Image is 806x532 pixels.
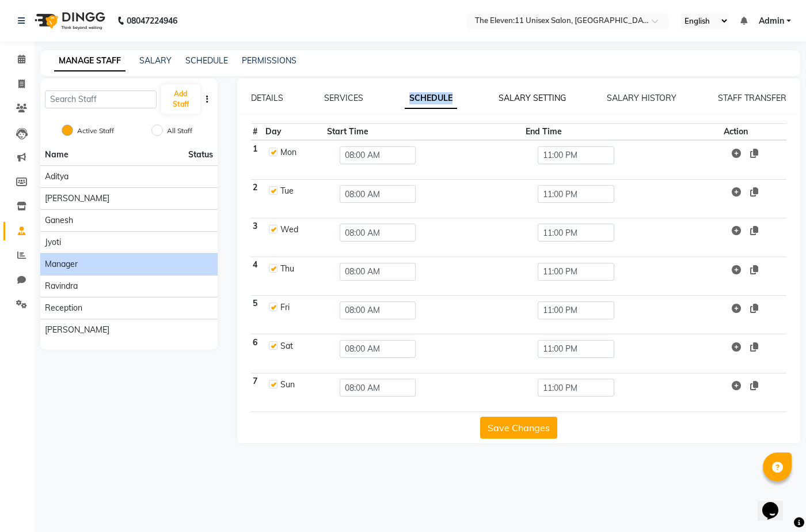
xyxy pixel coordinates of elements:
[251,124,264,141] th: #
[718,93,786,103] a: STAFF TRANSFER
[161,84,200,114] button: Add Staff
[29,5,108,37] img: logo
[45,90,157,108] input: Search Staff
[251,373,264,412] th: 7
[45,324,109,336] span: [PERSON_NAME]
[251,256,264,295] th: 4
[45,214,73,227] span: Ganesh
[405,88,457,109] a: SCHEDULE
[722,124,786,141] th: Action
[280,146,320,159] div: Mon
[499,93,566,103] a: SALARY SETTING
[251,334,264,373] th: 6
[280,185,320,197] div: Tue
[280,340,320,352] div: Sat
[758,486,794,520] iframe: chat widget
[45,171,69,183] span: Aditya
[242,55,296,66] a: PERMISSIONS
[45,236,61,248] span: Jyoti
[280,301,320,314] div: Fri
[139,55,172,66] a: SALARY
[607,93,676,103] a: SALARY HISTORY
[251,179,264,218] th: 2
[324,93,363,103] a: SERVICES
[280,224,320,236] div: Wed
[759,15,784,27] span: Admin
[54,51,126,71] a: MANAGE STAFF
[325,124,523,141] th: Start Time
[45,193,109,205] span: [PERSON_NAME]
[188,149,213,161] span: Status
[45,302,82,314] span: Reception
[251,140,264,179] th: 1
[127,5,177,37] b: 08047224946
[45,258,78,270] span: Manager
[251,93,283,103] a: DETAILS
[523,124,721,141] th: End Time
[251,218,264,256] th: 3
[167,126,192,136] label: All Staff
[45,149,69,160] span: Name
[480,417,557,439] button: Save Changes
[264,124,326,141] th: Day
[45,280,78,292] span: Ravindra
[280,263,320,275] div: Thu
[251,296,264,334] th: 5
[77,126,114,136] label: Active Staff
[185,55,228,66] a: SCHEDULE
[280,379,320,391] div: Sun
